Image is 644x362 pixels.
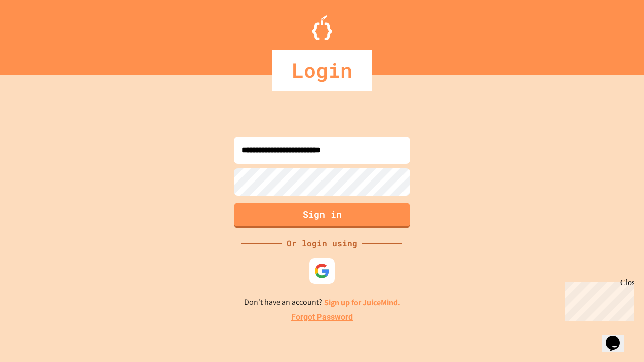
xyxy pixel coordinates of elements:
p: Don't have an account? [244,296,400,309]
div: Chat with us now!Close [4,4,69,64]
a: Sign up for JuiceMind. [324,297,400,308]
a: Forgot Password [291,311,353,323]
img: google-icon.svg [314,263,330,279]
div: Login [272,50,372,90]
button: Sign in [234,203,410,228]
div: Or login using [282,237,362,249]
iframe: chat widget [560,278,634,321]
img: Logo.svg [312,15,332,40]
iframe: chat widget [602,322,634,352]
